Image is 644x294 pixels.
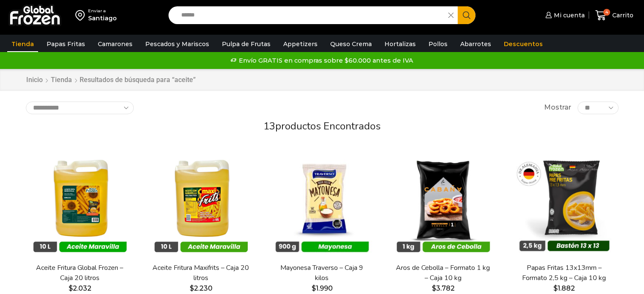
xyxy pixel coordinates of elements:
span: $ [69,284,73,292]
select: Pedido de la tienda [26,102,134,114]
a: Papas Fritas [42,36,89,52]
span: Mi cuenta [552,11,585,19]
bdi: 1.882 [553,284,575,292]
a: 4 Carrito [593,5,636,25]
a: Hortalizas [380,36,420,52]
span: Mostrar [544,103,571,113]
span: productos encontrados [275,119,381,133]
nav: Breadcrumb [26,75,196,85]
bdi: 2.230 [190,284,213,292]
button: Search button [458,6,475,24]
a: Tienda [50,75,72,85]
a: Appetizers [279,36,322,52]
a: Pescados y Mariscos [141,36,213,52]
a: Aceite Fritura Maxifrits – Caja 20 litros [152,263,249,283]
a: Abarrotes [456,36,495,52]
span: $ [553,284,558,292]
a: Pollos [424,36,452,52]
span: $ [312,284,316,292]
div: Enviar a [88,8,117,14]
span: $ [190,284,194,292]
bdi: 1.990 [312,284,333,292]
a: Tienda [7,36,38,52]
img: address-field-icon.svg [75,8,88,22]
a: Inicio [26,75,43,85]
a: Mayonesa Traverso – Caja 9 kilos [273,263,370,283]
a: Papas Fritas 13x13mm – Formato 2,5 kg – Caja 10 kg [515,263,613,283]
a: Queso Crema [326,36,376,52]
bdi: 2.032 [69,284,91,292]
h1: Resultados de búsqueda para “aceite” [80,76,196,84]
a: Mi cuenta [543,7,585,24]
span: 13 [263,119,275,133]
a: Camarones [94,36,137,52]
span: $ [432,284,436,292]
a: Aceite Fritura Global Frozen – Caja 20 litros [31,263,128,283]
span: 4 [603,9,610,16]
a: Pulpa de Frutas [218,36,275,52]
a: Aros de Cebolla – Formato 1 kg – Caja 10 kg [394,263,492,283]
bdi: 3.782 [432,284,455,292]
a: Descuentos [500,36,547,52]
div: Santiago [88,14,117,22]
span: Carrito [610,11,633,19]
